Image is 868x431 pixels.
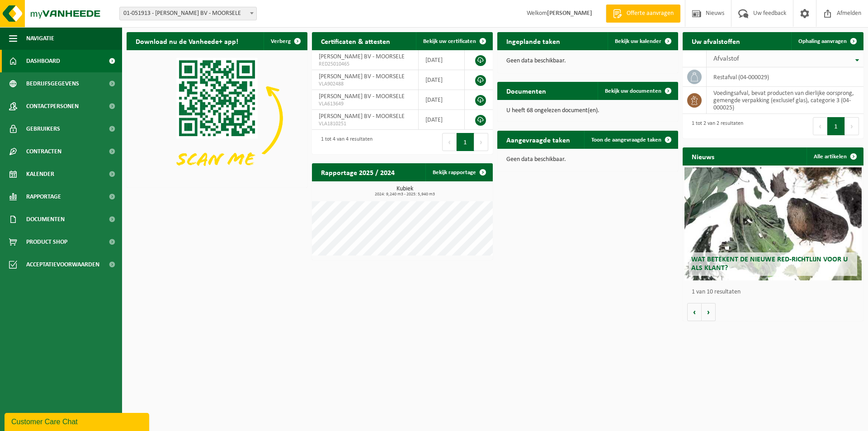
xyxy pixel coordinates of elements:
h3: Kubiek [316,186,493,197]
span: Dashboard [26,50,60,72]
td: [DATE] [419,70,465,90]
td: voedingsafval, bevat producten van dierlijke oorsprong, gemengde verpakking (exclusief glas), cat... [707,87,863,114]
button: Next [474,133,488,151]
span: 01-051913 - LIBBRECHT ALAIN BV - MOORSELE [120,7,256,20]
span: Acceptatievoorwaarden [26,253,99,276]
button: Volgende [702,303,716,321]
h2: Documenten [497,82,555,99]
td: [DATE] [419,90,465,110]
span: Rapportage [26,185,61,208]
a: Alle artikelen [807,147,863,166]
button: Verberg [264,32,307,50]
span: Ophaling aanvragen [798,38,847,44]
span: Contactpersonen [26,95,79,118]
span: Toon de aangevraagde taken [591,137,661,143]
span: RED25010465 [319,61,411,68]
span: [PERSON_NAME] BV - MOORSELE [319,113,405,120]
span: Bedrijfsgegevens [26,72,79,95]
td: [DATE] [419,50,465,70]
button: 1 [827,117,845,135]
button: Vorige [687,303,702,321]
span: Offerte aanvragen [624,9,676,18]
h2: Aangevraagde taken [497,131,579,148]
a: Bekijk uw certificaten [416,32,492,50]
span: Navigatie [26,27,54,50]
span: Wat betekent de nieuwe RED-richtlijn voor u als klant? [691,256,848,272]
td: [DATE] [419,110,465,130]
span: Kalender [26,163,54,185]
span: Verberg [271,38,291,44]
span: Afvalstof [713,55,739,62]
span: Documenten [26,208,65,231]
p: 1 van 10 resultaten [692,289,859,295]
a: Bekijk uw kalender [608,32,677,50]
a: Bekijk rapportage [425,163,492,181]
div: 1 tot 2 van 2 resultaten [687,116,743,136]
span: 2024: 9,240 m3 - 2025: 5,940 m3 [316,192,493,197]
span: VLA902488 [319,81,411,88]
button: Previous [813,117,827,135]
span: 01-051913 - LIBBRECHT ALAIN BV - MOORSELE [119,7,257,20]
span: Bekijk uw kalender [615,38,661,44]
span: Gebruikers [26,118,60,140]
span: VLA613649 [319,100,411,108]
h2: Rapportage 2025 / 2024 [312,163,404,181]
a: Ophaling aanvragen [791,32,863,50]
a: Wat betekent de nieuwe RED-richtlijn voor u als klant? [684,167,862,280]
h2: Nieuws [683,147,723,165]
button: Previous [442,133,457,151]
span: Bekijk uw documenten [605,88,661,94]
span: Bekijk uw certificaten [423,38,476,44]
img: Download de VHEPlus App [127,50,307,186]
a: Toon de aangevraagde taken [584,131,677,149]
a: Bekijk uw documenten [598,82,677,100]
span: [PERSON_NAME] BV - MOORSELE [319,93,405,100]
a: Offerte aanvragen [606,5,680,23]
h2: Certificaten & attesten [312,32,399,50]
span: VLA1810251 [319,120,411,128]
span: [PERSON_NAME] BV - MOORSELE [319,53,405,60]
strong: [PERSON_NAME] [547,10,592,17]
span: Contracten [26,140,61,163]
h2: Ingeplande taken [497,32,569,50]
h2: Uw afvalstoffen [683,32,749,50]
button: Next [845,117,859,135]
button: 1 [457,133,474,151]
td: restafval (04-000029) [707,67,863,87]
h2: Download nu de Vanheede+ app! [127,32,247,50]
iframe: chat widget [5,411,151,431]
span: Product Shop [26,231,67,253]
p: Geen data beschikbaar. [506,156,669,163]
p: U heeft 68 ongelezen document(en). [506,108,669,114]
span: [PERSON_NAME] BV - MOORSELE [319,73,405,80]
div: 1 tot 4 van 4 resultaten [316,132,373,152]
p: Geen data beschikbaar. [506,58,669,64]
